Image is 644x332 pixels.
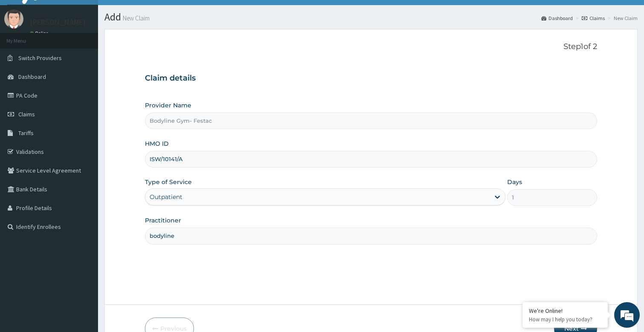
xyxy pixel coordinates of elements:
img: User Image [4,9,23,29]
img: d_794563401_company_1708531726252_794563401 [16,43,35,64]
span: Dashboard [18,73,46,81]
span: We're online! [49,107,118,193]
div: We're Online! [529,307,601,315]
span: Tariffs [18,129,34,137]
div: Chat with us now [44,48,143,59]
p: [PERSON_NAME] [30,18,86,26]
div: Minimize live chat window [140,4,160,25]
label: Provider Name [145,101,191,110]
h3: Claim details [145,74,598,83]
input: Enter Name [145,228,598,244]
a: Dashboard [541,14,573,22]
label: Days [507,178,522,186]
a: Online [30,30,50,36]
textarea: Type your message and hit 'Enter' [4,233,162,263]
a: Claims [582,14,605,22]
span: Claims [18,110,35,118]
small: New Claim [121,15,150,21]
label: Type of Service [145,178,192,186]
input: Enter HMO ID [145,151,598,167]
label: Practitioner [145,216,181,225]
span: Switch Providers [18,54,62,62]
p: How may I help you today? [529,316,601,323]
p: Step 1 of 2 [145,42,598,52]
label: HMO ID [145,139,169,148]
h1: Add [104,12,638,23]
li: New Claim [606,14,638,22]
